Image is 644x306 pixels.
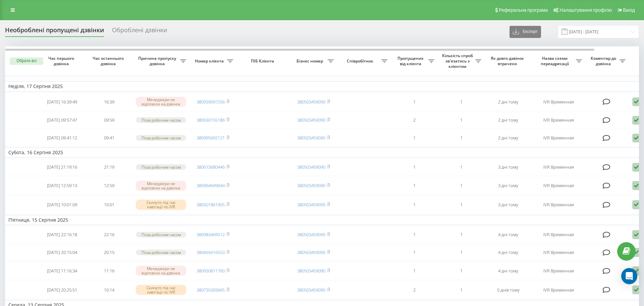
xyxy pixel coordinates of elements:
a: 380503459090 [297,231,325,237]
td: [DATE] 10:01:09 [39,196,86,214]
div: Поза робочим часом [136,117,186,123]
td: [DATE] 09:41:12 [39,130,86,146]
td: 09:41 [86,130,132,146]
td: IVR Временная [532,196,585,214]
td: 1 [438,196,485,214]
td: IVR Временная [532,281,585,299]
span: Назва схеми переадресації [535,56,576,66]
div: Менеджери не відповіли на дзвінок [136,181,186,191]
td: 11:16 [86,262,132,280]
td: 2 дні тому [485,130,532,146]
span: Причина пропуску дзвінка [136,56,180,66]
button: Експорт [509,26,541,38]
a: 380503459090 [297,164,325,170]
td: IVR Временная [532,130,585,146]
td: 1 [391,159,438,175]
a: 380503459090 [297,249,325,255]
td: 2 [391,112,438,128]
div: Поза робочим часом [136,232,186,237]
div: Поза робочим часом [136,164,186,170]
span: Номер клієнта [193,58,227,64]
span: Співробітник [340,58,381,64]
td: [DATE] 11:16:34 [39,262,86,280]
td: 4 дні тому [485,262,532,280]
a: 380930811760 [197,268,225,274]
a: 380673680446 [197,164,225,170]
div: Поза робочим часом [136,135,186,141]
td: 3 дні тому [485,159,532,175]
td: 09:59 [86,112,132,128]
a: 380503459090 [297,202,325,208]
td: 2 [391,281,438,299]
div: Open Intercom Messenger [621,268,637,284]
td: 5 днів тому [485,281,532,299]
td: 1 [438,281,485,299]
span: Як довго дзвінок втрачено [490,56,526,66]
td: 21:19 [86,159,132,175]
td: 3 дні тому [485,177,532,194]
td: 20:15 [86,244,132,261]
a: 380501861905 [197,202,225,208]
span: ПІБ Клієнта [242,58,284,64]
span: Налаштування профілю [559,7,612,13]
td: 1 [391,196,438,214]
a: 380503459090 [297,268,325,274]
a: 380964699644 [197,182,225,188]
div: Поза робочим часом [136,250,186,255]
td: 4 дні тому [485,244,532,261]
td: [DATE] 16:39:49 [39,93,86,111]
td: 4 дні тому [485,226,532,243]
span: Час останнього дзвінка [91,56,127,66]
div: Скинуто під час навігації по IVR [136,285,186,295]
a: 380735393665 [197,287,225,293]
td: 10:14 [86,281,132,299]
div: Менеджери не відповіли на дзвінок [136,266,186,276]
td: 1 [438,112,485,128]
td: 1 [438,130,485,146]
a: 380995692121 [197,135,225,141]
span: Кількість спроб зв'язатись з клієнтом [441,53,475,69]
span: Реферальна програма [499,7,548,13]
td: 1 [438,177,485,194]
td: 1 [391,93,438,111]
td: IVR Временная [532,112,585,128]
td: 1 [438,159,485,175]
td: 1 [391,244,438,261]
td: 1 [438,262,485,280]
a: 380503459090 [297,182,325,188]
span: Вихід [623,7,635,13]
td: IVR Временная [532,244,585,261]
td: 22:16 [86,226,132,243]
td: 1 [391,177,438,194]
a: 380503459090 [297,287,325,293]
td: IVR Временная [532,226,585,243]
td: [DATE] 22:16:18 [39,226,86,243]
span: Коментар до дзвінка [589,56,620,66]
a: 380503459090 [297,135,325,141]
td: IVR Временная [532,93,585,111]
td: [DATE] 12:59:13 [39,177,86,194]
td: 1 [391,262,438,280]
td: IVR Временная [532,262,585,280]
span: Пропущених від клієнта [394,56,428,66]
a: 380983469512 [197,231,225,237]
div: Оброблені дзвінки [112,27,167,37]
td: 1 [438,226,485,243]
span: Бізнес номер [293,58,328,64]
td: [DATE] 21:19:16 [39,159,86,175]
td: 1 [391,130,438,146]
td: 16:39 [86,93,132,111]
a: 380503459090 [297,117,325,123]
td: 2 дні тому [485,93,532,111]
button: Обрати всі [10,57,43,65]
span: Час першого дзвінка [44,56,80,66]
td: IVR Временная [532,159,585,175]
td: [DATE] 20:25:51 [39,281,86,299]
td: 2 дні тому [485,112,532,128]
td: 10:01 [86,196,132,214]
a: 380939097256 [197,99,225,105]
a: 380503459090 [297,99,325,105]
div: Менеджери не відповіли на дзвінок [136,97,186,107]
td: 1 [438,93,485,111]
td: 1 [391,226,438,243]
